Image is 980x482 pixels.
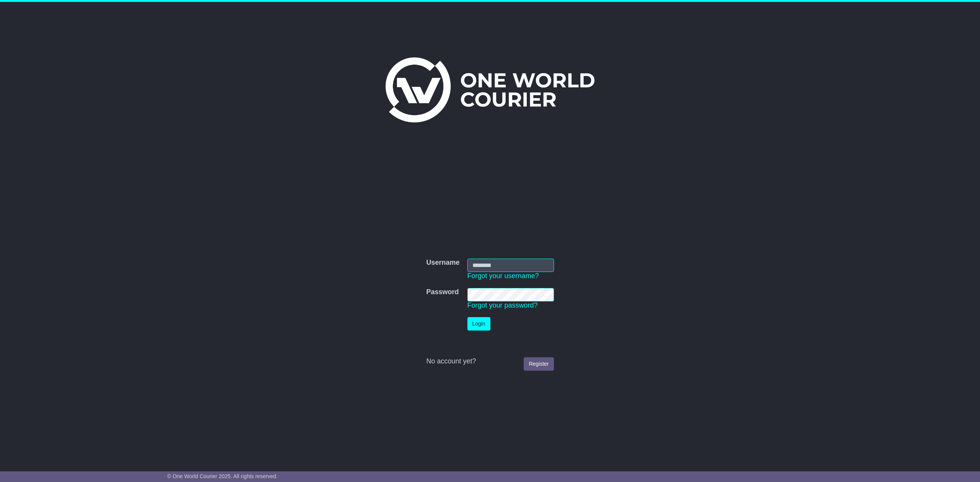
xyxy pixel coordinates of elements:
[467,317,490,331] button: Login
[426,259,459,267] label: Username
[524,357,554,371] a: Register
[467,301,538,309] a: Forgot your password?
[426,357,554,366] div: No account yet?
[385,57,595,122] img: One World
[167,473,278,479] span: © One World Courier 2025. All rights reserved.
[467,272,539,280] a: Forgot your username?
[426,288,459,296] label: Password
